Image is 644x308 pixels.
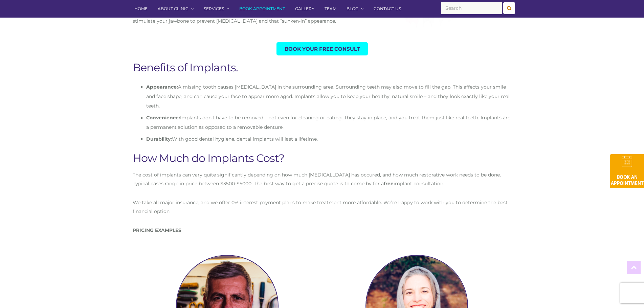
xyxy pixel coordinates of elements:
[146,134,512,144] li: With good dental hygiene, dental implants will last a lifetime.
[441,2,502,14] input: Search
[627,261,641,274] a: Top
[133,198,512,216] p: We take all major insurance, and we offer 0% interest payment plans to make treatment more afford...
[146,113,512,132] li: Implants don’t have to be removed – not even for cleaning or eating. They stay in place, and you ...
[133,170,512,188] p: The cost of implants can vary quite significantly depending on how much [MEDICAL_DATA] has occure...
[146,136,172,142] strong: Durability:
[146,82,512,111] li: A missing tooth causes [MEDICAL_DATA] in the surrounding area. Surrounding teeth may also move to...
[285,46,360,51] span: Book Your Free Consult
[146,115,180,121] strong: Convenience:
[610,154,644,188] img: book-an-appointment-hod-gld.png
[384,181,394,187] strong: free
[133,62,512,73] h1: Benefits of Implants.
[133,227,181,233] strong: PRICING EXAMPLES
[276,42,368,55] a: Book Your Free Consult
[146,84,178,90] strong: Appearance:
[133,153,512,164] h1: How Much do Implants Cost?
